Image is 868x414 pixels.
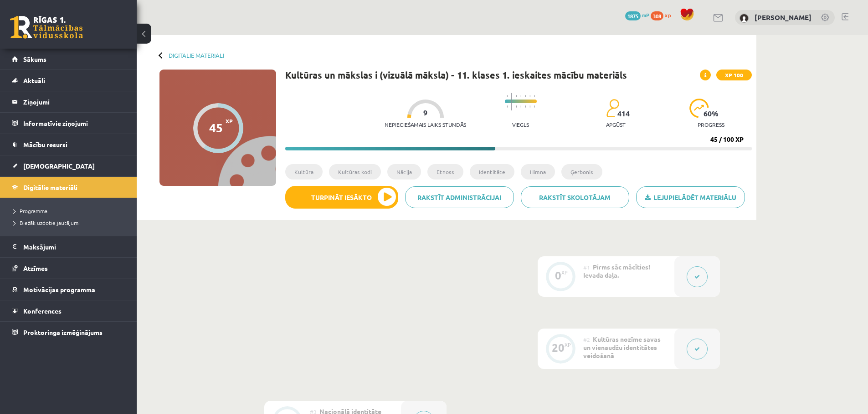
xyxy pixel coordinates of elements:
[285,164,323,180] li: Kultūra
[423,109,427,117] span: 9
[470,164,514,180] li: Identitāte
[329,164,381,180] li: Kultūras kodi
[583,336,590,343] span: #2
[387,164,421,180] li: Nācija
[521,164,555,180] li: Himna
[14,219,128,227] a: Biežāk uzdotie jautājumi
[226,118,233,124] span: XP
[689,99,709,118] img: icon-progress-161ccf0a02000e728c5f80fcf4c31c7af3da0e1684b2b1d7c360e028c24a22f1.svg
[716,70,752,80] span: XP 100
[23,91,125,112] legend: Ziņojumi
[23,55,46,63] span: Sākums
[23,285,95,294] span: Motivācijas programma
[385,121,466,128] p: Nepieciešamais laiks stundās
[665,11,671,19] span: xp
[23,140,67,149] span: Mācību resursi
[529,95,530,97] img: icon-short-line-57e1e144782c952c97e751825c79c345078a6d821885a25fce030b3d8c18986b.svg
[12,91,125,112] a: Ziņojumi
[740,14,749,23] img: Maija Lielmeža
[698,121,724,128] p: progress
[512,121,529,128] p: Viegls
[617,110,630,118] span: 414
[521,186,630,208] a: Rakstīt skolotājam
[12,236,125,257] a: Maksājumi
[534,95,535,97] img: icon-short-line-57e1e144782c952c97e751825c79c345078a6d821885a25fce030b3d8c18986b.svg
[525,95,526,97] img: icon-short-line-57e1e144782c952c97e751825c79c345078a6d821885a25fce030b3d8c18986b.svg
[755,13,812,22] a: [PERSON_NAME]
[583,264,590,271] span: #1
[516,95,517,97] img: icon-short-line-57e1e144782c952c97e751825c79c345078a6d821885a25fce030b3d8c18986b.svg
[583,263,650,279] span: Pirms sāc mācīties! Ievada daļa.
[14,219,80,226] span: Biežāk uzdotie jautājumi
[511,93,512,110] img: icon-long-line-d9ea69661e0d244f92f715978eff75569469978d946b2353a9bb055b3ed8787d.svg
[10,16,83,39] a: Rīgas 1. Tālmācības vidusskola
[651,11,675,19] a: 308 xp
[606,121,626,128] p: apgūst
[565,342,571,347] div: XP
[552,344,565,352] div: 20
[14,207,128,215] a: Programma
[642,11,649,19] span: mP
[23,264,48,272] span: Atzīmes
[23,307,62,315] span: Konferences
[169,52,224,59] a: Digitālie materiāli
[520,95,521,97] img: icon-short-line-57e1e144782c952c97e751825c79c345078a6d821885a25fce030b3d8c18986b.svg
[12,134,125,155] a: Mācību resursi
[516,105,517,108] img: icon-short-line-57e1e144782c952c97e751825c79c345078a6d821885a25fce030b3d8c18986b.svg
[23,236,125,257] legend: Maksājumi
[507,95,508,97] img: icon-short-line-57e1e144782c952c97e751825c79c345078a6d821885a25fce030b3d8c18986b.svg
[285,70,627,80] h1: Kultūras un mākslas i (vizuālā māksla) - 11. klases 1. ieskaites mācību materiāls
[625,11,641,20] span: 1875
[285,186,398,209] button: Turpināt iesākto
[12,49,125,70] a: Sākums
[23,183,77,191] span: Digitālie materiāli
[427,164,463,180] li: Etnoss
[555,271,561,279] div: 0
[583,335,661,359] span: Kultūras nozīme savas un vienaudžu identitātes veidošanā
[23,162,95,170] span: [DEMOGRAPHIC_DATA]
[651,11,663,20] span: 308
[23,328,103,336] span: Proktoringa izmēģinājums
[23,76,45,85] span: Aktuāli
[529,105,530,108] img: icon-short-line-57e1e144782c952c97e751825c79c345078a6d821885a25fce030b3d8c18986b.svg
[625,11,649,19] a: 1875 mP
[209,121,223,135] div: 45
[14,207,47,214] span: Programma
[606,99,619,118] img: students-c634bb4e5e11cddfef0936a35e636f08e4e9abd3cc4e673bd6f9a4125e45ecb1.svg
[12,300,125,321] a: Konferences
[525,105,526,108] img: icon-short-line-57e1e144782c952c97e751825c79c345078a6d821885a25fce030b3d8c18986b.svg
[704,110,719,118] span: 60 %
[12,113,125,134] a: Informatīvie ziņojumi
[561,270,568,275] div: XP
[534,105,535,108] img: icon-short-line-57e1e144782c952c97e751825c79c345078a6d821885a25fce030b3d8c18986b.svg
[507,105,508,108] img: icon-short-line-57e1e144782c952c97e751825c79c345078a6d821885a25fce030b3d8c18986b.svg
[12,322,125,343] a: Proktoringa izmēģinājums
[23,113,125,134] legend: Informatīvie ziņojumi
[12,258,125,279] a: Atzīmes
[561,164,602,180] li: Ģerbonis
[12,177,125,198] a: Digitālie materiāli
[12,155,125,176] a: [DEMOGRAPHIC_DATA]
[636,186,745,208] a: Lejupielādēt materiālu
[405,186,514,208] a: Rakstīt administrācijai
[12,279,125,300] a: Motivācijas programma
[520,105,521,108] img: icon-short-line-57e1e144782c952c97e751825c79c345078a6d821885a25fce030b3d8c18986b.svg
[12,70,125,91] a: Aktuāli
